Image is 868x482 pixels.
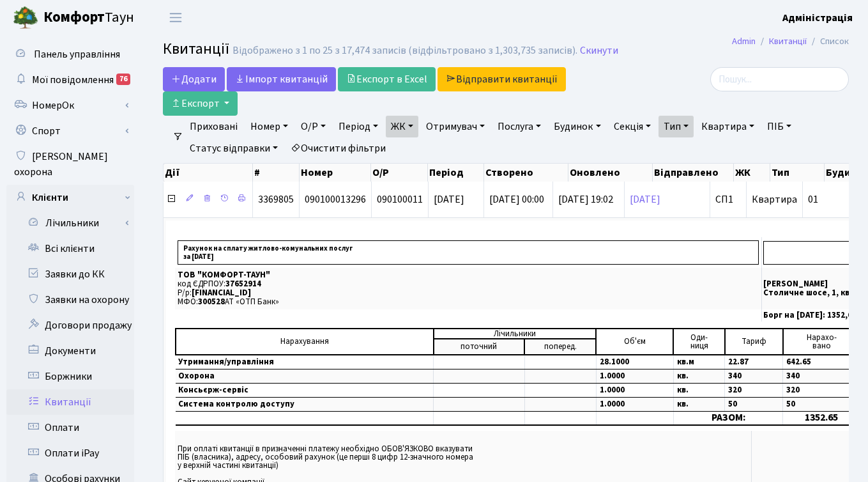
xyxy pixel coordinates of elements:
a: О/Р [296,116,331,137]
nav: breadcrumb [713,28,868,55]
td: 320 [725,384,783,398]
span: Мої повідомлення [32,73,114,87]
a: Заявки до КК [6,261,134,287]
td: 1.0000 [596,369,673,384]
a: Admin [732,35,756,48]
td: кв.м [673,355,725,369]
th: Дії [164,164,253,182]
a: Заявки на охорону [6,287,134,313]
td: 1.0000 [596,398,673,412]
td: Оди- ниця [673,329,725,355]
span: СП1 [715,194,741,205]
a: Боржники [6,364,134,389]
span: 01 [808,192,818,206]
span: [DATE] [434,192,464,206]
span: [DATE] 00:00 [489,192,544,206]
a: [DATE] [630,192,660,206]
a: Додати [163,67,225,91]
b: Адміністрація [782,11,853,25]
a: Оплати [6,415,134,440]
th: Тип [770,164,824,182]
a: Відправити квитанції [438,67,566,91]
td: 50 [783,398,860,412]
a: Період [333,116,383,137]
a: ЖК [386,116,418,137]
a: Квитанції [769,35,807,48]
a: ПІБ [762,116,796,137]
td: кв. [673,384,725,398]
th: Період [428,164,485,182]
span: Квартира [752,192,797,206]
span: Додати [171,72,217,86]
td: поперед. [524,339,596,355]
a: Квартира [696,116,759,137]
a: Iмпорт квитанцій [227,67,336,91]
th: Оновлено [568,164,653,182]
th: О/Р [371,164,428,182]
td: 1352.65 [783,412,860,425]
span: 090100011 [377,192,423,206]
a: Очистити фільтри [286,137,391,159]
a: Скинути [580,45,618,57]
td: Охорона [176,369,434,384]
td: 340 [783,369,860,384]
td: РАЗОМ: [673,412,783,425]
td: Тариф [725,329,783,355]
td: Нарахо- вано [783,329,860,355]
a: Адміністрація [782,10,853,26]
td: кв. [673,369,725,384]
span: 3369805 [258,192,294,206]
td: 642.65 [783,355,860,369]
a: Мої повідомлення76 [6,67,134,93]
td: Об'єм [596,329,673,355]
th: Створено [484,164,568,182]
input: Пошук... [710,67,849,91]
p: Р/р: [178,289,759,297]
td: Лічильники [434,329,596,339]
a: Секція [609,116,656,137]
li: Список [807,35,849,49]
a: Документи [6,338,134,364]
a: Отримувач [421,116,490,137]
a: Оплати iPay [6,440,134,466]
p: ТОВ "КОМФОРТ-ТАУН" [178,271,759,279]
button: Переключити навігацію [160,7,192,28]
a: [PERSON_NAME] охорона [6,144,134,185]
td: 50 [725,398,783,412]
button: Експорт [163,91,238,116]
a: Лічильники [15,210,134,236]
td: кв. [673,398,725,412]
a: Будинок [549,116,605,137]
a: Приховані [185,116,243,137]
div: 76 [116,74,130,85]
span: [DATE] 19:02 [558,192,613,206]
td: 320 [783,384,860,398]
td: Утримання/управління [176,355,434,369]
a: Всі клієнти [6,236,134,261]
td: 1.0000 [596,384,673,398]
b: Комфорт [43,7,105,27]
a: Статус відправки [185,137,283,159]
td: Консьєрж-сервіс [176,384,434,398]
img: logo.png [13,5,38,31]
th: ЖК [734,164,770,182]
th: # [253,164,300,182]
a: Номер [245,116,293,137]
a: Експорт в Excel [338,67,436,91]
span: [FINANCIAL_ID] [192,287,251,299]
td: Нарахування [176,329,434,355]
a: НомерОк [6,93,134,118]
a: Послуга [492,116,546,137]
span: 300528 [198,296,225,307]
td: поточний [434,339,524,355]
div: Відображено з 1 по 25 з 17,474 записів (відфільтровано з 1,303,735 записів). [232,45,577,57]
span: Таун [43,7,134,29]
td: 28.1000 [596,355,673,369]
span: Квитанції [163,38,229,60]
span: 090100013296 [305,192,366,206]
p: код ЄДРПОУ: [178,280,759,288]
span: Панель управління [34,47,120,61]
a: Панель управління [6,42,134,67]
th: Номер [300,164,371,182]
a: Клієнти [6,185,134,210]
